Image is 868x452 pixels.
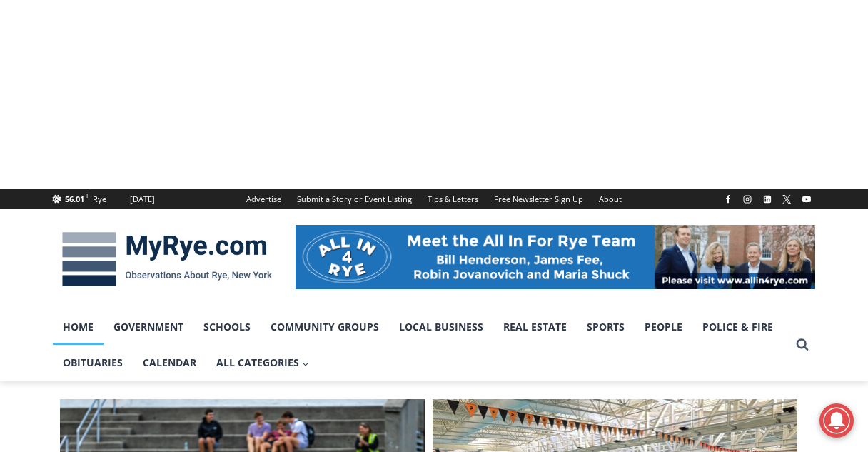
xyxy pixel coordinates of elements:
[420,189,486,209] a: Tips & Letters
[798,191,815,208] a: YouTube
[778,191,795,208] a: X
[261,309,389,345] a: Community Groups
[389,309,493,345] a: Local Business
[53,309,104,345] a: Home
[86,191,89,199] span: F
[289,189,420,209] a: Submit a Story or Event Listing
[759,191,776,208] a: Linkedin
[789,332,815,358] button: View Search Form
[296,225,815,289] img: All in for Rye
[720,191,737,208] a: Facebook
[53,345,133,381] a: Obituaries
[493,309,577,345] a: Real Estate
[65,194,84,204] span: 56.01
[692,309,783,345] a: Police & Fire
[193,309,261,345] a: Schools
[53,309,789,381] nav: Primary Navigation
[739,191,756,208] a: Instagram
[238,189,289,209] a: Advertise
[238,189,630,209] nav: Secondary Navigation
[133,345,206,381] a: Calendar
[104,309,193,345] a: Government
[635,309,692,345] a: People
[93,193,106,206] div: Rye
[216,355,309,371] span: All Categories
[591,189,630,209] a: About
[53,222,281,296] img: MyRye.com
[577,309,635,345] a: Sports
[206,345,319,381] a: All Categories
[130,193,155,206] div: [DATE]
[486,189,591,209] a: Free Newsletter Sign Up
